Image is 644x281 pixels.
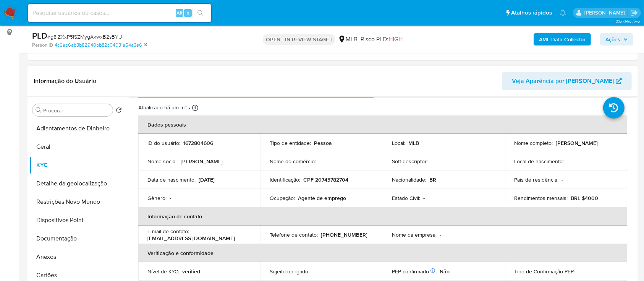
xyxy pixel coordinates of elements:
[584,9,628,16] p: carlos.guerra@mercadopago.com.br
[55,42,147,49] a: 4c6ab6ab3b82940bb82c04031a54a3e6
[183,140,213,146] p: 1672804606
[147,228,189,235] p: E-mail de contato :
[514,140,553,146] p: Nome completo :
[514,176,558,183] p: País de residência :
[392,268,437,275] p: PEP confirmado :
[429,176,436,183] p: BR
[199,176,215,183] p: [DATE]
[392,176,426,183] p: Nacionalidade :
[170,195,171,201] p: -
[561,176,563,183] p: -
[116,107,122,115] button: Retornar ao pedido padrão
[512,72,614,90] span: Veja Aparência por [PERSON_NAME]
[440,231,441,238] p: -
[193,8,208,18] button: search-icon
[392,158,428,165] p: Soft descriptor :
[138,104,190,111] p: Atualizado há um mês
[147,235,235,242] p: [EMAIL_ADDRESS][DOMAIN_NAME]
[29,248,125,266] button: Anexos
[392,140,405,146] p: Local :
[392,195,420,201] p: Estado Civil :
[303,176,348,183] p: CPF 20743782704
[408,140,419,146] p: MLB
[29,174,125,193] button: Detalhe da geolocalização
[270,195,295,201] p: Ocupação :
[630,9,638,17] a: Sair
[147,140,180,146] p: ID do usuário :
[138,244,627,262] th: Verificação e conformidade
[270,158,316,165] p: Nome do comércio :
[616,18,640,24] span: 3.157.1-hotfix-5
[32,29,47,42] b: PLD
[138,207,627,226] th: Informação de contato
[43,107,110,114] input: Procurar
[270,140,311,146] p: Tipo de entidade :
[29,229,125,248] button: Documentação
[29,211,125,229] button: Dispositivos Point
[338,35,358,44] div: MLB
[32,42,53,49] b: Person ID
[182,268,200,275] p: verified
[298,195,346,201] p: Agente de emprego
[511,9,552,17] span: Atalhos rápidos
[147,158,178,165] p: Nome social :
[147,176,196,183] p: Data de nascimento :
[181,158,223,165] p: [PERSON_NAME]
[29,156,125,174] button: KYC
[556,140,598,146] p: [PERSON_NAME]
[28,8,211,18] input: Pesquise usuários ou casos...
[539,33,586,45] b: AML Data Collector
[176,9,183,16] span: Alt
[147,268,179,275] p: Nível de KYC :
[440,268,450,275] p: Não
[312,268,314,275] p: -
[270,231,318,238] p: Telefone de contato :
[270,176,300,183] p: Identificação :
[388,35,403,44] span: HIGH
[29,119,125,138] button: Adiantamentos de Dinheiro
[263,34,335,45] p: OPEN - IN REVIEW STAGE I
[578,268,579,275] p: -
[36,107,42,113] button: Procurar
[514,268,575,275] p: Tipo de Confirmação PEP :
[321,231,367,238] p: [PHONE_NUMBER]
[600,33,633,45] button: Ações
[34,77,96,85] h1: Informação do Usuário
[571,195,598,201] p: BRL $4000
[502,72,632,90] button: Veja Aparência por [PERSON_NAME]
[314,140,332,146] p: Pessoa
[29,138,125,156] button: Geral
[138,115,627,134] th: Dados pessoais
[514,195,568,201] p: Rendimentos mensais :
[514,158,564,165] p: Local de nascimento :
[29,193,125,211] button: Restrições Novo Mundo
[319,158,320,165] p: -
[147,195,167,201] p: Gênero :
[270,268,309,275] p: Sujeito obrigado :
[423,195,425,201] p: -
[560,10,566,16] a: Notificações
[361,35,403,44] span: Risco PLD:
[431,158,432,165] p: -
[605,33,620,45] span: Ações
[567,158,568,165] p: -
[47,33,122,41] span: # g8IZXxP5ISZMygAkwxB2sBYU
[392,231,437,238] p: Nome da empresa :
[534,33,591,45] button: AML Data Collector
[187,9,189,16] span: s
